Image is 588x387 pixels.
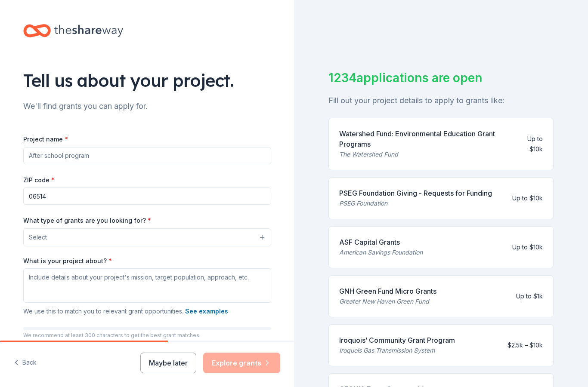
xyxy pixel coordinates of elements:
[339,149,508,160] div: The Watershed Fund
[339,345,455,356] div: Iroquois Gas Transmission System
[23,228,271,246] button: Select
[339,129,508,149] div: Watershed Fund: Environmental Education Grant Programs
[23,216,151,225] label: What type of grants are you looking for?
[328,94,554,107] div: Fill out your project details to apply to grants like:
[508,340,543,350] div: $2.5k – $10k
[29,232,47,243] span: Select
[23,176,55,184] label: ZIP code
[23,332,271,339] p: We recommend at least 300 characters to get the best grant matches.
[23,135,68,144] label: Project name
[339,237,423,247] div: ASF Capital Grants
[339,188,492,198] div: PSEG Foundation Giving - Requests for Funding
[23,99,271,113] div: We'll find grants you can apply for.
[328,69,554,87] div: 1234 applications are open
[23,257,112,265] label: What is your project about?
[512,193,543,203] div: Up to $10k
[23,307,228,315] span: We use this to match you to relevant grant opportunities.
[339,335,455,345] div: Iroquois’ Community Grant Program
[339,286,436,296] div: GNH Green Fund Micro Grants
[23,187,271,205] input: 12345 (U.S. only)
[23,68,271,92] div: Tell us about your project.
[339,198,492,209] div: PSEG Foundation
[339,247,423,258] div: American Savings Foundation
[339,296,436,307] div: Greater New Haven Green Fund
[14,354,37,372] button: Back
[185,306,228,316] button: See examples
[515,134,543,154] div: Up to $10k
[512,242,543,252] div: Up to $10k
[516,291,543,301] div: Up to $1k
[23,147,271,164] input: After school program
[140,353,196,373] button: Maybe later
